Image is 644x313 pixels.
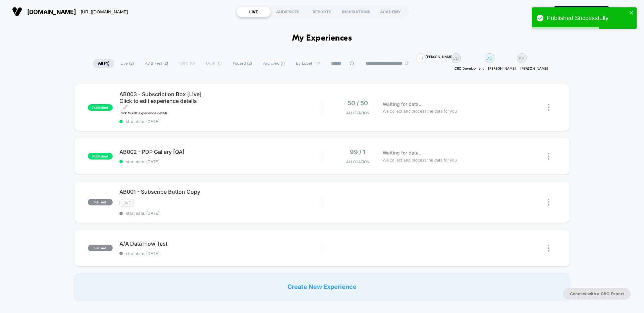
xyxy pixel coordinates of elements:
[486,56,492,61] p: DC
[119,148,322,155] span: AB002 - PDP Gallery [QA]
[119,251,322,256] span: start date: [DATE]
[346,111,369,115] span: Allocation
[383,149,423,156] span: Waiting for data...
[292,34,352,43] h1: My Experiences
[228,59,257,68] span: Paused ( 2 )
[373,6,408,17] div: ACADEMY
[350,148,366,155] span: 99 / 1
[548,245,549,252] img: close
[383,101,423,108] span: Waiting for data...
[548,199,549,206] img: close
[453,56,459,61] p: CD
[488,66,516,70] p: [PERSON_NAME]
[27,8,76,15] span: [DOMAIN_NAME]
[88,104,113,111] span: published
[383,108,457,114] span: We collect and process the data for you
[119,211,322,216] span: start date: [DATE]
[520,66,548,70] p: [PERSON_NAME]
[119,240,322,247] span: A/A Data Flow Test
[74,273,570,300] div: Create New Experience
[548,104,549,111] img: close
[416,53,426,63] div: + 1
[140,59,173,68] span: A/B Test ( 2 )
[296,61,312,66] span: By Label
[617,5,634,19] button: NP
[347,100,368,107] span: 50 / 50
[88,153,113,160] span: published
[426,53,453,60] div: [PERSON_NAME]
[346,160,369,164] span: Allocation
[88,245,113,251] span: paused
[339,6,373,17] div: INSPIRATIONS
[119,91,322,111] span: AB003 - Subscription Box [Live]
[619,5,632,18] div: NP
[81,9,128,14] div: [URL][DOMAIN_NAME]
[519,56,524,61] p: KP
[119,111,167,115] div: Click to edit experience details
[236,6,271,17] div: LIVE
[119,199,134,207] span: LIVE
[119,188,322,195] span: AB001 - Subscribe Button Copy
[10,6,130,17] button: [DOMAIN_NAME][URL][DOMAIN_NAME]
[93,59,114,68] span: All ( 4 )
[547,15,627,22] div: Published Successfully
[12,7,22,17] img: Visually logo
[405,61,409,65] img: end
[383,157,457,163] span: We collect and process the data for you
[115,59,139,68] span: Live ( 2 )
[548,153,549,160] img: close
[305,6,339,17] div: REPORTS
[119,159,322,164] span: start date: [DATE]
[563,288,631,300] button: Connect with a CRO Expert
[88,199,113,205] span: paused
[258,59,290,68] span: Archived ( 1 )
[271,6,305,17] div: AUDIENCES
[454,66,484,70] p: CRO Development
[629,10,634,16] button: close
[119,98,315,104] div: Click to edit experience details
[119,119,322,124] span: start date: [DATE]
